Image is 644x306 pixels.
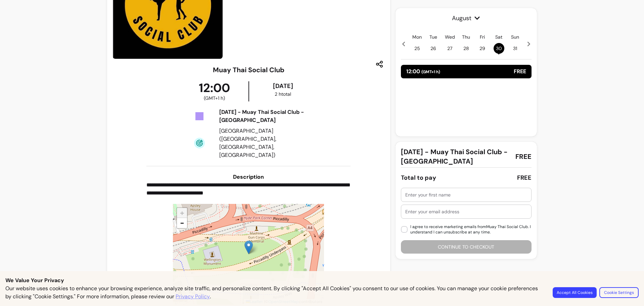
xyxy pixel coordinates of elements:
[480,34,485,40] p: Fri
[401,173,436,182] div: Total to pay
[406,68,440,76] p: 12:00
[213,65,284,75] h3: Muay Thai Social Club
[514,68,526,76] p: FREE
[146,173,351,181] h3: Description
[428,43,439,54] span: 26
[405,208,527,215] input: Enter your email address
[477,43,488,54] span: 29
[181,81,249,101] div: 12:00
[401,147,510,166] span: [DATE] - Muay Thai Social Club - [GEOGRAPHIC_DATA]
[176,293,210,301] a: Privacy Policy
[219,127,315,159] div: [GEOGRAPHIC_DATA] ([GEOGRAPHIC_DATA], [GEOGRAPHIC_DATA], [GEOGRAPHIC_DATA])
[511,34,519,40] p: Sun
[515,152,532,161] span: FREE
[599,287,639,298] button: Cookie Settings
[445,34,455,40] p: Wed
[180,208,184,218] span: +
[462,34,470,40] p: Thu
[180,218,184,228] span: −
[250,91,315,97] div: 2 h total
[412,34,422,40] p: Mon
[177,218,187,228] a: Zoom out
[405,191,527,198] input: Enter your first name
[517,173,532,182] div: FREE
[250,81,315,91] div: [DATE]
[461,43,471,54] span: 28
[194,111,205,122] img: Tickets Icon
[494,43,504,54] span: 30
[5,285,545,301] p: Our website uses cookies to enhance your browsing experience, analyze site traffic, and personali...
[495,34,502,40] p: Sat
[219,108,315,124] div: [DATE] - Muay Thai Social Club - [GEOGRAPHIC_DATA]
[421,69,440,75] span: ( GMT+1 h )
[412,43,422,54] span: 25
[510,43,520,54] span: 31
[177,208,187,218] a: Zoom in
[204,95,225,101] span: ( GMT+1 h )
[498,50,500,57] span: •
[445,43,455,54] span: 27
[5,276,639,285] p: We Value Your Privacy
[429,34,437,40] p: Tue
[244,241,253,254] img: Muay Thai Social Club
[553,287,597,298] button: Accept All Cookies
[401,13,532,23] span: August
